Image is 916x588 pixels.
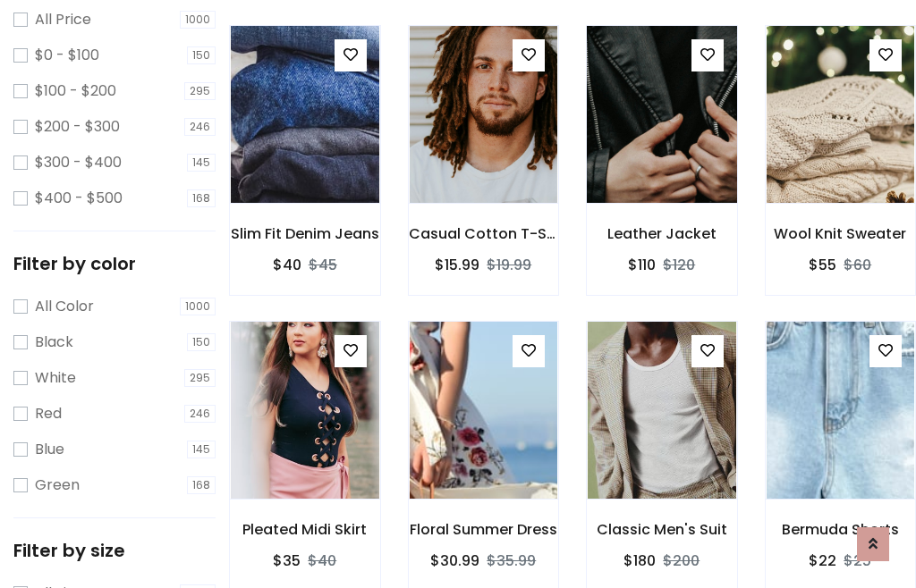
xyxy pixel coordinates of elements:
span: 295 [184,82,216,100]
label: $300 - $400 [35,152,122,173]
span: 168 [187,476,216,494]
span: 145 [187,441,216,458]
h6: $180 [623,552,656,569]
del: $40 [308,550,336,571]
span: 246 [184,118,216,136]
h6: Classic Men's Suit [587,521,737,538]
h6: $22 [809,552,836,569]
del: $200 [663,550,700,571]
h6: Leather Jacket [587,225,737,242]
h6: $40 [273,256,301,273]
label: Red [35,403,62,424]
h6: $110 [628,256,656,273]
label: Green [35,475,80,496]
label: White [35,367,76,389]
label: $0 - $100 [35,45,99,66]
del: $120 [663,255,695,275]
h6: $30.99 [430,552,479,569]
h6: Casual Cotton T-Shirt [409,225,559,242]
del: $25 [844,550,871,571]
h6: $55 [809,256,836,273]
span: 150 [187,46,216,64]
h5: Filter by size [13,540,216,561]
h5: Filter by color [13,253,216,274]
span: 145 [187,154,216,172]
label: Black [35,332,73,353]
h6: Pleated Midi Skirt [230,521,380,538]
h6: Wool Knit Sweater [766,225,916,242]
span: 246 [184,405,216,423]
del: $45 [309,255,337,275]
del: $60 [844,255,871,275]
label: $200 - $300 [35,116,120,138]
label: $400 - $500 [35,188,123,209]
h6: Floral Summer Dress [409,521,559,538]
span: 150 [187,333,216,351]
del: $19.99 [487,255,531,275]
span: 295 [184,369,216,387]
label: Blue [35,439,64,460]
span: 1000 [180,11,216,29]
label: All Color [35,296,94,317]
h6: Slim Fit Denim Jeans [230,225,380,242]
h6: Bermuda Shorts [766,521,916,538]
span: 168 [187,189,216,207]
label: $100 - $200 [35,80,116,102]
h6: $35 [273,552,301,569]
del: $35.99 [487,550,536,571]
span: 1000 [180,298,216,315]
h6: $15.99 [435,256,479,273]
label: All Price [35,9,91,30]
